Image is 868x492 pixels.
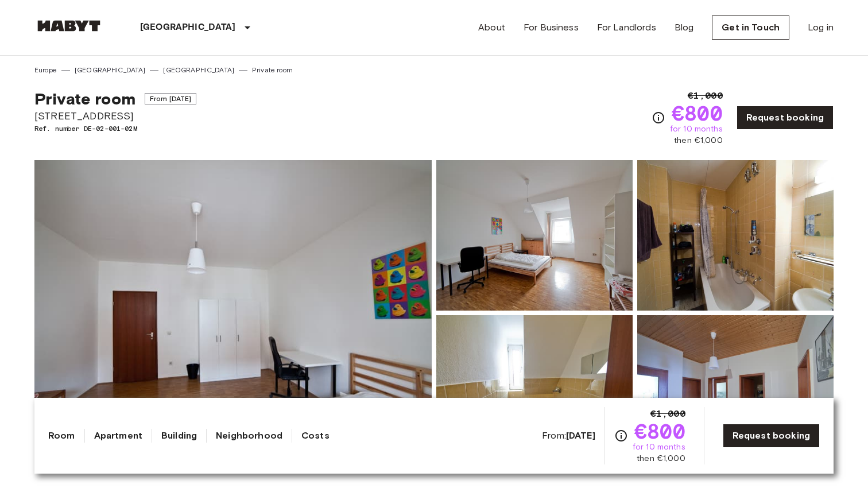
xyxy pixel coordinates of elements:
a: Building [161,429,197,443]
b: [DATE] [566,430,595,441]
a: [GEOGRAPHIC_DATA] [75,65,146,75]
a: Private room [252,65,293,75]
span: for 10 months [670,123,723,135]
img: Habyt [34,20,103,32]
a: Request booking [723,424,820,448]
span: €1,000 [688,89,723,103]
img: Picture of unit DE-02-001-02M [436,160,633,311]
span: €800 [672,103,723,123]
svg: Check cost overview for full price breakdown. Please note that discounts apply to new joiners onl... [614,429,628,443]
span: [STREET_ADDRESS] [34,109,196,123]
span: From: [542,429,595,442]
a: For Business [524,21,579,34]
a: Log in [808,21,834,34]
a: Room [48,429,75,443]
img: Picture of unit DE-02-001-02M [637,160,834,311]
span: Private room [34,89,135,109]
a: Blog [675,21,694,34]
img: Marketing picture of unit DE-02-001-02M [34,160,432,466]
svg: Check cost overview for full price breakdown. Please note that discounts apply to new joiners onl... [652,111,665,125]
span: then €1,000 [674,135,723,146]
span: From [DATE] [145,93,197,104]
a: About [478,21,505,34]
a: Get in Touch [712,16,789,40]
a: For Landlords [597,21,656,34]
img: Picture of unit DE-02-001-02M [637,315,834,466]
span: Ref. number DE-02-001-02M [34,123,196,134]
span: €800 [634,421,685,441]
a: Costs [301,429,330,443]
a: Neighborhood [216,429,282,443]
a: [GEOGRAPHIC_DATA] [163,65,234,75]
span: €1,000 [650,407,685,421]
a: Europe [34,65,57,75]
span: for 10 months [633,441,685,453]
a: Apartment [94,429,142,443]
span: then €1,000 [637,453,685,464]
a: Request booking [737,106,834,130]
p: [GEOGRAPHIC_DATA] [140,21,236,34]
img: Picture of unit DE-02-001-02M [436,315,633,466]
